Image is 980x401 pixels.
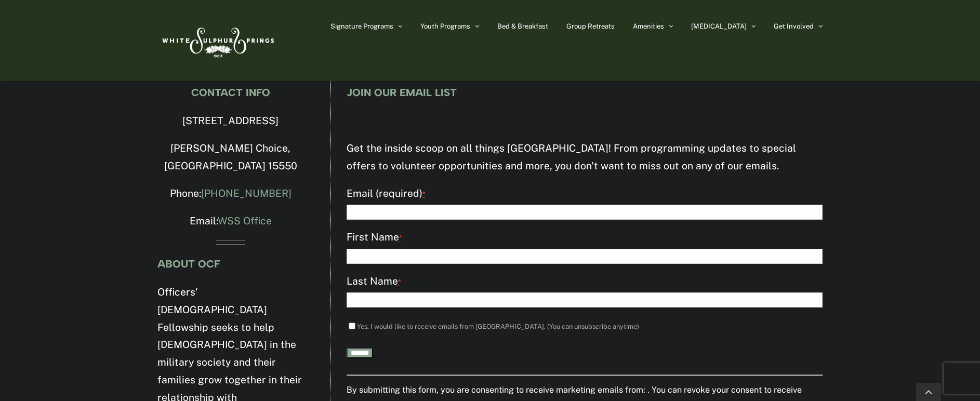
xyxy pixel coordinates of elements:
[347,273,823,291] label: Last Name
[347,229,823,247] label: First Name
[398,277,401,286] abbr: required
[157,16,277,65] img: White Sulphur Springs Logo
[422,190,426,198] abbr: required
[497,23,548,30] span: Bed & Breakfast
[157,258,304,270] h4: ABOUT OCF
[201,188,292,199] a: [PHONE_NUMBER]
[157,140,304,175] p: [PERSON_NAME] Choice, [GEOGRAPHIC_DATA] 15550
[330,23,393,30] span: Signature Programs
[347,185,823,203] label: Email (required)
[357,323,639,330] label: Yes, I would like to receive emails from [GEOGRAPHIC_DATA]. (You can unsubscribe anytime)
[691,23,747,30] span: [MEDICAL_DATA]
[347,140,823,175] p: Get the inside scoop on all things [GEOGRAPHIC_DATA]! From programming updates to special offers ...
[633,23,664,30] span: Amenities
[157,87,304,98] h4: CONTACT INFO
[157,112,304,130] p: [STREET_ADDRESS]
[157,185,304,203] p: Phone:
[420,23,470,30] span: Youth Programs
[157,212,304,230] p: Email:
[774,23,814,30] span: Get Involved
[399,233,402,242] abbr: required
[347,87,823,98] h4: JOIN OUR EMAIL LIST
[218,215,272,226] a: WSS Office
[566,23,615,30] span: Group Retreats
